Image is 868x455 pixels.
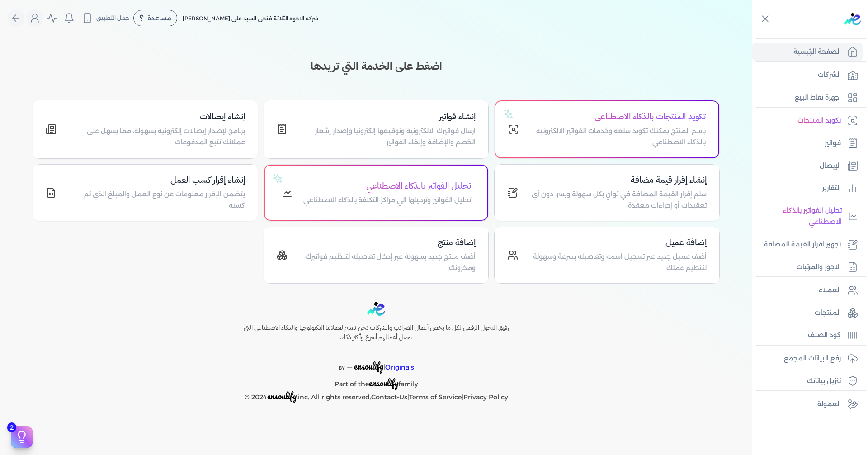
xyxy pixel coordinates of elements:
a: Contact-Us [371,393,407,401]
a: الإيصال [752,156,863,175]
a: تنزيل بياناتك [752,372,863,391]
a: إنشاء فواتيرارسال فواتيرك الالكترونية وتوقيعها إلكترونيا وإصدار إشعار الخصم والإضافة وإلغاء الفواتير [264,100,489,159]
p: اجهزة نقاط البيع [795,92,841,104]
p: تحليل الفواتير بالذكاء الاصطناعي [757,205,842,228]
p: فواتير [825,137,841,149]
p: تجهيز اقرار القيمة المضافة [764,239,841,251]
a: العملاء [752,281,863,300]
p: أضف عميل جديد عبر تسجيل اسمه وتفاصيله بسرعة وسهولة لتنظيم عملك [529,251,707,274]
a: تكويد المنتجات بالذكاء الاصطناعيباسم المنتج يمكنك تكويد سلعه وخدمات الفواتير الالكترونيه بالذكاء ... [494,100,720,159]
span: مساعدة [147,15,171,21]
a: تجهيز اقرار القيمة المضافة [752,235,863,254]
p: الصفحة الرئيسية [793,46,841,58]
button: حمل التطبيق [80,10,132,26]
p: برنامج لإصدار إيصالات إلكترونية بسهولة، مما يسهل على عملائك تتبع المدفوعات [67,125,245,148]
h3: اضغط على الخدمة التي تريدها [33,58,720,74]
sup: __ [347,362,352,368]
p: تنزيل بياناتك [807,375,841,387]
a: التقارير [752,179,863,198]
button: 2 [11,426,33,448]
img: logo [844,13,861,25]
a: إضافة منتجأضف منتج جديد بسهولة عبر إدخال تفاصيله لتنظيم فواتيرك ومخزونك. [264,227,489,284]
p: المنتجات [815,307,841,319]
img: logo [367,302,385,316]
p: العملاء [819,284,841,296]
p: أضف منتج جديد بسهولة عبر إدخال تفاصيله لتنظيم فواتيرك ومخزونك. [298,251,476,274]
p: ارسال فواتيرك الالكترونية وتوقيعها إلكترونيا وإصدار إشعار الخصم والإضافة وإلغاء الفواتير [298,125,476,148]
p: تكويد المنتجات [797,115,841,127]
p: | [224,350,528,374]
p: العمولة [817,398,841,410]
p: الاجور والمرتبات [797,261,841,273]
span: ensoulify [354,359,383,373]
h4: إنشاء إقرار قيمة مضافة [529,174,707,187]
h4: إنشاء فواتير [298,110,476,123]
a: إنشاء إقرار قيمة مضافةسلم إقرار القيمة المضافة في ثوانٍ بكل سهولة ويسر، دون أي تعقيدات أو إجراءات... [494,164,720,221]
a: تكويد المنتجات [752,111,863,130]
p: Part of the family [224,374,528,390]
a: إنشاء إيصالاتبرنامج لإصدار إيصالات إلكترونية بسهولة، مما يسهل على عملائك تتبع المدفوعات [33,100,258,159]
p: التقارير [822,182,841,194]
p: © 2024 ,inc. All rights reserved. | | [224,390,528,403]
a: كود الصنف [752,326,863,345]
a: العمولة [752,395,863,414]
a: رفع البيانات المجمع [752,349,863,368]
a: إنشاء إقرار كسب العمليتضمن الإقرار معلومات عن نوع العمل والمبلغ الذي تم كسبه [33,164,258,221]
h6: رفيق التحول الرقمي لكل ما يخص أعمال الضرائب والشركات نحن نقدم لعملائنا التكنولوجيا والذكاء الاصطن... [224,323,528,342]
h4: إنشاء إيصالات [67,110,245,123]
span: BY [339,365,345,371]
span: 2 [7,422,16,432]
a: اجهزة نقاط البيع [752,88,863,107]
p: الإيصال [820,160,841,172]
a: تحليل الفواتير بالذكاء الاصطناعي [752,201,863,232]
span: حمل التطبيق [96,14,129,22]
a: الاجور والمرتبات [752,258,863,277]
p: يتضمن الإقرار معلومات عن نوع العمل والمبلغ الذي تم كسبه [67,189,245,212]
a: ensoulify [369,380,398,388]
p: الشركات [818,69,841,81]
div: مساعدة [133,10,177,26]
span: ensoulify [267,389,297,403]
p: باسم المنتج يمكنك تكويد سلعه وخدمات الفواتير الالكترونيه بالذكاء الاصطناعي [530,125,706,148]
a: فواتير [752,134,863,153]
span: شركه الاخوه الثلاثة فتحى السيد على [PERSON_NAME] [183,15,318,22]
span: ensoulify [369,376,398,390]
a: تحليل الفواتير بالذكاء الاصطناعيتحليل الفواتير وترحيلها الي مراكز التكلفة بالذكاء الاصطناعي [264,164,489,221]
a: إضافة عميلأضف عميل جديد عبر تسجيل اسمه وتفاصيله بسرعة وسهولة لتنظيم عملك [494,227,720,284]
a: المنتجات [752,303,863,322]
a: Terms of Service [409,393,462,401]
h4: إضافة منتج [298,236,476,249]
p: رفع البيانات المجمع [784,353,841,365]
h4: إنشاء إقرار كسب العمل [67,174,245,187]
p: سلم إقرار القيمة المضافة في ثوانٍ بكل سهولة ويسر، دون أي تعقيدات أو إجراءات معقدة [529,189,707,212]
p: تحليل الفواتير وترحيلها الي مراكز التكلفة بالذكاء الاصطناعي [303,194,471,206]
span: Originals [385,363,414,371]
a: الصفحة الرئيسية [752,43,863,62]
h4: إضافة عميل [529,236,707,249]
h4: تكويد المنتجات بالذكاء الاصطناعي [530,110,706,123]
a: الشركات [752,66,863,85]
p: كود الصنف [808,329,841,341]
h4: تحليل الفواتير بالذكاء الاصطناعي [303,180,471,193]
a: Privacy Policy [463,393,508,401]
